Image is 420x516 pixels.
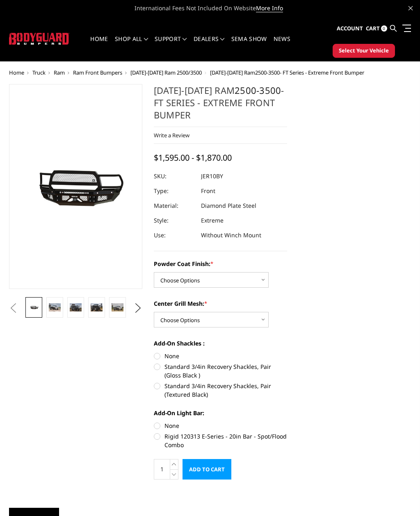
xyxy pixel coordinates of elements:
[154,421,287,430] label: None
[201,213,224,228] dd: Extreme
[32,69,46,76] a: Truck
[210,69,364,76] span: [DATE]-[DATE] Ram - FT Series - Extreme Front Bumper
[337,18,363,40] a: Account
[154,132,189,139] a: Write a Review
[337,25,363,32] span: Account
[154,169,195,184] dt: SKU:
[91,303,103,311] img: 2010-2018 Ram 2500-3500 - FT Series - Extreme Front Bumper
[154,299,287,308] label: Center Grill Mesh:
[154,362,287,380] label: Standard 3/4in Recovery Shackles, Pair (Gloss Black )
[154,432,287,449] label: Rigid 120313 E-Series - 20in Bar - Spot/Flood Combo
[9,33,69,45] img: BODYGUARD BUMPERS
[155,36,187,52] a: Support
[9,84,142,289] a: 2010-2018 Ram 2500-3500 - FT Series - Extreme Front Bumper
[70,303,82,311] img: 2010-2018 Ram 2500-3500 - FT Series - Extreme Front Bumper
[9,69,24,76] a: Home
[154,259,287,268] label: Powder Coat Finish:
[366,18,387,40] a: Cart 0
[201,184,215,198] dd: Front
[154,213,195,228] dt: Style:
[154,382,287,399] label: Standard 3/4in Recovery Shackles, Pair (Textured Black)
[183,459,231,480] input: Add to Cart
[154,84,287,127] h1: [DATE]-[DATE] Ram - FT Series - Extreme Front Bumper
[201,169,223,184] dd: JER10BY
[7,302,19,314] button: Previous
[112,303,123,311] img: 2010-2018 Ram 2500-3500 - FT Series - Extreme Front Bumper
[154,152,232,163] span: $1,595.00 - $1,870.00
[333,44,395,58] button: Select Your Vehicle
[154,339,287,348] label: Add-On Shackles :
[339,47,389,55] span: Select Your Vehicle
[130,69,202,76] a: [DATE]-[DATE] Ram 2500/3500
[201,198,256,213] dd: Diamond Plate Steel
[381,25,387,32] span: 0
[54,69,65,76] a: Ram
[201,228,261,243] dd: Without Winch Mount
[235,84,281,96] a: 2500-3500
[154,228,195,243] dt: Use:
[73,69,122,76] a: Ram Front Bumpers
[366,25,380,32] span: Cart
[255,69,280,76] a: 2500-3500
[194,36,225,52] a: Dealers
[154,184,195,198] dt: Type:
[154,352,287,360] label: None
[115,36,148,52] a: shop all
[154,409,287,417] label: Add-On Light Bar:
[49,303,61,311] img: 2010-2018 Ram 2500-3500 - FT Series - Extreme Front Bumper
[154,198,195,213] dt: Material:
[231,36,267,52] a: SEMA Show
[90,36,108,52] a: Home
[274,36,290,52] a: News
[256,4,283,12] a: More Info
[132,302,144,314] button: Next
